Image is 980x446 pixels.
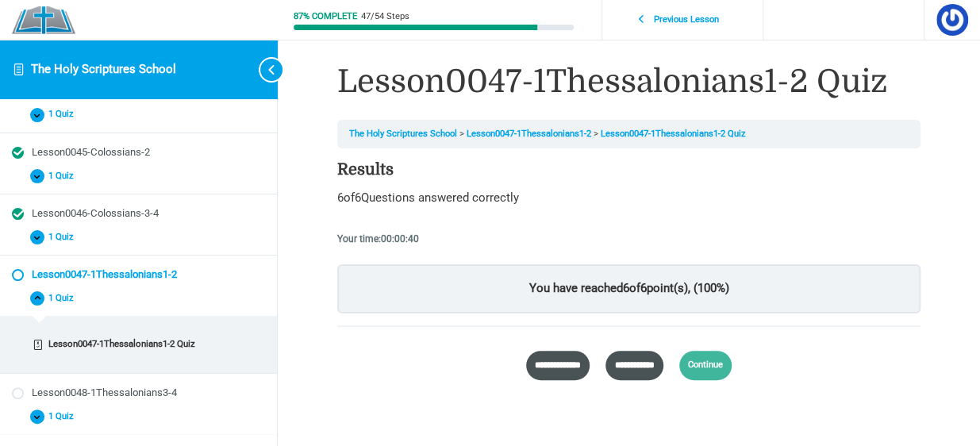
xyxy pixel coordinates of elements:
a: Lesson0047-1Thessalonians1-2 Quiz [601,129,746,139]
h1: Lesson0047-1Thessalonians1-2 Quiz [337,60,920,104]
span: 6 [623,281,629,295]
div: Incomplete [32,339,44,351]
a: Not started Lesson0048-1Thessalonians3-4 [12,386,265,401]
div: 47/54 Steps [361,12,409,21]
nav: Breadcrumbs [337,120,920,148]
button: 1 Quiz [12,225,265,248]
div: Lesson0047-1Thessalonians1-2 Quiz [48,337,256,351]
div: Lesson0047-1Thessalonians1-2 [32,267,265,283]
button: 1 Quiz [12,103,265,126]
span: 100% [698,281,725,295]
div: Lesson0045-Colossians-2 [32,145,265,160]
h4: Results [337,160,920,179]
a: Continue [679,351,732,380]
div: Completed [12,147,24,159]
a: The Holy Scriptures School [31,62,176,76]
div: Not started [12,387,24,399]
div: Completed [12,208,24,220]
span: 1 Quiz [44,293,83,304]
a: Lesson0047-1Thessalonians1-2 [467,129,591,139]
a: The Holy Scriptures School [349,129,457,139]
span: 6 [337,190,344,205]
span: 1 Quiz [44,232,83,243]
span: 1 Quiz [44,171,83,182]
a: Previous Lesson [606,6,759,35]
span: 1 Quiz [44,411,83,422]
div: 87% Complete [294,12,357,21]
span: Previous Lesson [645,14,728,25]
span: 1 Quiz [44,109,83,120]
p: of Questions answered correctly [337,187,920,210]
span: 6 [640,281,647,295]
div: Not started [12,269,24,281]
a: Completed Lesson0046-Colossians-3-4 [12,206,265,221]
button: 1 Quiz [12,405,265,428]
a: Not started Lesson0047-1Thessalonians1-2 [12,267,265,283]
p: Your time: [337,230,920,248]
div: Lesson0048-1Thessalonians3-4 [32,386,265,401]
a: Completed Lesson0045-Colossians-2 [12,145,265,160]
button: Toggle sidebar navigation [246,40,278,99]
span: 00:00:40 [381,233,419,244]
div: Lesson0046-Colossians-3-4 [32,206,265,221]
a: Incomplete Lesson0047-1Thessalonians1-2 Quiz [17,333,260,356]
span: 6 [355,190,361,205]
p: You have reached of point(s), ( ) [337,264,920,313]
button: 1 Quiz [12,286,265,310]
button: 1 Quiz [12,164,265,187]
